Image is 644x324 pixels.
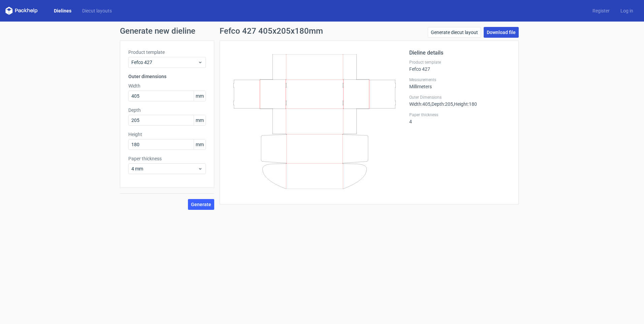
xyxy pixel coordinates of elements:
[194,91,205,101] span: mm
[120,27,524,35] h1: Generate new dieline
[128,83,206,89] label: Width
[409,95,510,100] label: Outer Dimensions
[188,199,214,210] button: Generate
[131,165,198,172] span: 4 mm
[128,73,206,80] h3: Outer dimensions
[484,27,519,38] a: Download file
[428,27,481,38] a: Generate diecut layout
[409,112,510,118] label: Paper thickness
[49,7,77,14] a: Dielines
[194,115,205,125] span: mm
[409,60,510,72] div: Fefco 427
[131,59,198,66] span: Fefco 427
[128,107,206,114] label: Depth
[191,202,211,207] span: Generate
[409,112,510,124] div: 4
[430,101,453,107] span: , Depth : 205
[409,60,510,65] label: Product template
[409,101,430,107] span: Width : 405
[220,27,323,35] h1: Fefco 427 405x205x180mm
[409,49,510,57] h2: Dieline details
[128,131,206,138] label: Height
[77,7,117,14] a: Diecut layouts
[615,7,639,14] a: Log in
[409,77,510,89] div: Millimeters
[587,7,615,14] a: Register
[453,101,477,107] span: , Height : 180
[128,155,206,162] label: Paper thickness
[409,77,510,83] label: Measurements
[194,139,205,150] span: mm
[128,49,206,56] label: Product template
